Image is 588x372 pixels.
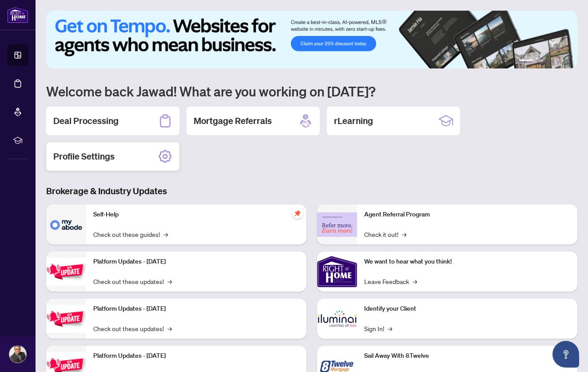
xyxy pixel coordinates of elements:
[53,115,119,127] h2: Deal Processing
[565,60,568,63] button: 6
[551,60,554,63] button: 4
[364,351,570,361] p: Sail Away With 8Twelve
[167,324,172,333] span: →
[317,299,357,339] img: Identify your Client
[163,229,168,239] span: →
[46,258,86,286] img: Platform Updates - July 21, 2025
[364,210,570,220] p: Agent Referral Program
[7,7,28,23] img: logo
[364,324,392,333] a: Sign In!→
[388,324,392,333] span: →
[53,150,115,163] h2: Profile Settings
[194,115,272,127] h2: Mortgage Referrals
[46,11,577,68] img: Slide 0
[93,304,299,314] p: Platform Updates - [DATE]
[558,60,561,63] button: 5
[167,276,172,286] span: →
[536,60,540,63] button: 2
[93,324,172,333] a: Check out these updates!→
[317,252,357,292] img: We want to hear what you think!
[413,276,417,286] span: →
[364,304,570,314] p: Identify your Client
[46,204,86,244] img: Self-Help
[317,212,357,237] img: Agent Referral Program
[93,351,299,361] p: Platform Updates - [DATE]
[9,346,26,363] img: Profile Icon
[46,305,86,333] img: Platform Updates - July 8, 2025
[364,276,417,286] a: Leave Feedback→
[364,229,406,239] a: Check it out!→
[93,229,168,239] a: Check out these guides!→
[46,83,577,100] h1: Welcome back Jawad! What are you working on [DATE]?
[552,341,579,368] button: Open asap
[292,208,303,219] span: pushpin
[93,257,299,267] p: Platform Updates - [DATE]
[93,210,299,220] p: Self-Help
[334,115,373,127] h2: rLearning
[402,229,406,239] span: →
[519,60,533,63] button: 1
[364,257,570,267] p: We want to hear what you think!
[544,60,547,63] button: 3
[93,276,172,286] a: Check out these updates!→
[46,185,577,197] h3: Brokerage & Industry Updates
